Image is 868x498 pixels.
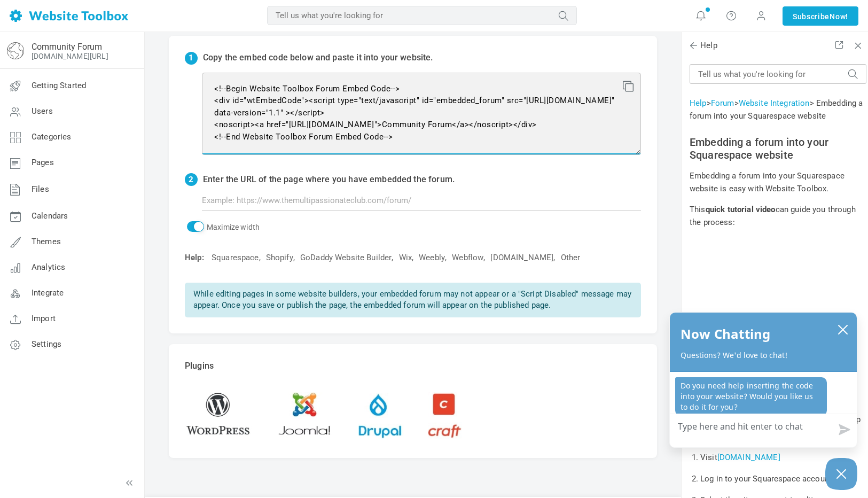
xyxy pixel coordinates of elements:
[203,52,433,64] p: Copy the embed code below and paste it into your website.
[561,252,581,263] a: Other
[212,252,259,263] a: Squarespace
[32,106,53,116] span: Users
[203,174,455,186] p: Enter the URL of the page where you have embedded the forum.
[185,173,198,186] span: 2
[202,73,641,155] textarea: <!--Begin Website Toolbox Forum Embed Code--> <div id="wtEmbedCode"><script type="text/javascript...
[32,81,86,90] span: Getting Started
[185,52,198,65] span: 1
[700,447,866,468] li: Visit
[690,40,717,51] span: Help
[834,322,851,337] button: close chatbox
[670,372,857,419] div: chat
[690,203,866,229] p: This can guide you through the process:
[185,360,641,372] p: Plugins
[32,132,72,142] span: Categories
[266,252,293,263] a: Shopify
[675,377,827,416] p: Do you need help inserting the code into your website? Would you like us to do it for you?
[783,6,858,26] a: SubscribeNow!
[711,98,734,108] a: Forum
[690,64,866,84] input: Tell us what you're looking for
[7,42,24,59] img: globe-icon.png
[32,314,56,323] span: Import
[700,468,866,489] li: Log in to your Squarespace account.
[185,223,260,231] label: Maximize width
[690,98,863,121] span: > > > Embedding a forum into your Squarespace website
[202,190,641,211] input: Example: https://www.themultipassionateclub.com/forum/
[452,252,483,263] a: Webflow
[690,98,707,108] a: Help
[185,283,641,317] p: While editing pages in some website builders, your embedded forum may not appear or a "Script Dis...
[681,350,846,361] p: Questions? We'd love to chat!
[830,11,848,22] span: Now!
[32,237,61,246] span: Themes
[490,252,553,263] a: [DOMAIN_NAME]
[300,252,392,263] a: GoDaddy Website Builder
[825,458,857,490] button: Close Chatbox
[179,252,641,263] div: , , , , , , ,
[706,205,776,214] b: quick tutorial video
[32,42,102,52] a: Community Forum
[32,288,64,298] span: Integrate
[32,262,65,272] span: Analytics
[185,253,204,262] span: Help:
[419,252,445,263] a: Weebly
[690,136,866,161] h2: Embedding a forum into your Squarespace website
[187,221,204,232] input: Maximize width
[830,417,857,442] button: Send message
[717,453,780,462] a: [DOMAIN_NAME]
[32,211,68,221] span: Calendars
[32,158,54,167] span: Pages
[669,312,857,448] div: olark chatbox
[690,169,866,195] p: Embedding a forum into your Squarespace website is easy with Website Toolbox.
[32,184,49,194] span: Files
[32,339,61,349] span: Settings
[399,252,412,263] a: Wix
[681,323,770,345] h2: Now Chatting
[32,52,108,60] a: [DOMAIN_NAME][URL]
[688,40,699,51] span: Back
[267,6,577,25] input: Tell us what you're looking for
[739,98,810,108] a: Website Integration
